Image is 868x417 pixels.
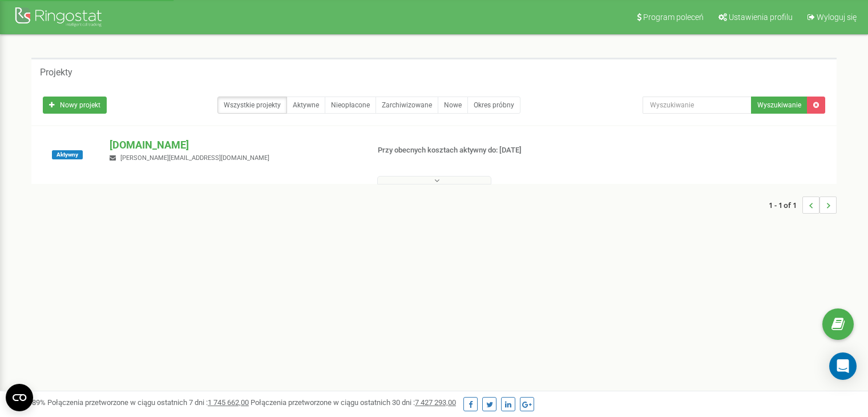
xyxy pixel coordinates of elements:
nav: ... [769,185,837,225]
h5: Projekty [40,67,72,78]
a: Nowe [438,97,468,114]
u: 7 427 293,00 [415,398,456,407]
u: 1 745 662,00 [208,398,249,407]
span: Wyloguj się [817,13,857,22]
a: Zarchiwizowane [376,97,438,114]
a: Aktywne [286,97,325,114]
span: 1 - 1 of 1 [769,197,802,214]
span: [PERSON_NAME][EMAIL_ADDRESS][DOMAIN_NAME] [120,154,269,162]
button: Wyszukiwanie [751,97,808,114]
span: Program poleceń [643,13,704,22]
button: Open CMP widget [6,384,33,411]
a: Wszystkie projekty [217,97,287,114]
a: Nieopłacone [325,97,376,114]
a: Nowy projekt [43,97,107,114]
input: Wyszukiwanie [643,97,752,114]
p: [DOMAIN_NAME] [110,138,359,153]
a: Okres próbny [467,97,520,114]
span: Połączenia przetworzone w ciągu ostatnich 7 dni : [47,398,249,407]
span: Aktywny [52,150,83,159]
p: Przy obecnych kosztach aktywny do: [DATE] [378,145,560,156]
span: Połączenia przetworzone w ciągu ostatnich 30 dni : [251,398,456,407]
span: Ustawienia profilu [729,13,793,22]
div: Open Intercom Messenger [829,352,857,380]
